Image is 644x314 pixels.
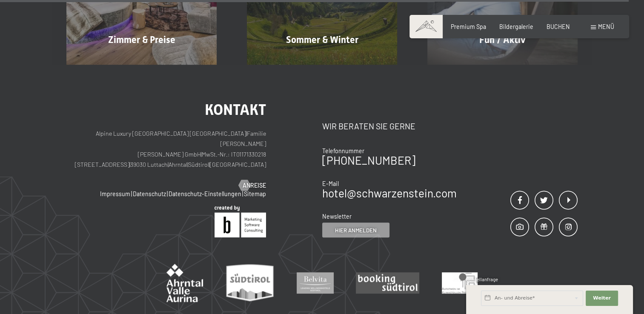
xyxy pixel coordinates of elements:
[129,161,130,168] span: |
[322,186,457,200] a: hotel@schwarzenstein.com
[479,34,526,45] span: Fun / Aktiv
[169,190,241,197] a: Datenschutz-Einstellungen
[205,101,266,118] span: Kontakt
[322,147,364,154] span: Telefonnummer
[187,161,188,168] span: |
[499,23,533,30] a: Bildergalerie
[201,151,202,158] span: |
[244,190,266,197] a: Sitemap
[108,34,175,45] span: Zimmer & Preise
[168,161,169,168] span: |
[131,190,132,197] span: |
[322,121,415,131] span: Wir beraten Sie gerne
[167,190,168,197] span: |
[215,206,266,237] img: Brandnamic GmbH | Leading Hospitality Solutions
[598,23,614,30] span: Menü
[547,23,570,30] a: BUCHEN
[322,180,339,187] span: E-Mail
[133,190,166,197] a: Datenschutz
[322,213,352,220] span: Newsletter
[335,226,377,234] span: Hier anmelden
[593,295,611,302] span: Weiter
[100,190,130,197] a: Impressum
[242,190,243,197] span: |
[246,130,247,137] span: |
[286,34,358,45] span: Sommer & Winter
[586,291,618,306] button: Weiter
[239,181,266,190] a: Anreise
[66,128,266,171] p: Alpine Luxury [GEOGRAPHIC_DATA] [GEOGRAPHIC_DATA] Familie [PERSON_NAME] [PERSON_NAME] GmbH MwSt.-...
[322,154,415,167] a: [PHONE_NUMBER]
[451,23,486,30] a: Premium Spa
[243,181,266,190] span: Anreise
[466,277,498,282] span: Schnellanfrage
